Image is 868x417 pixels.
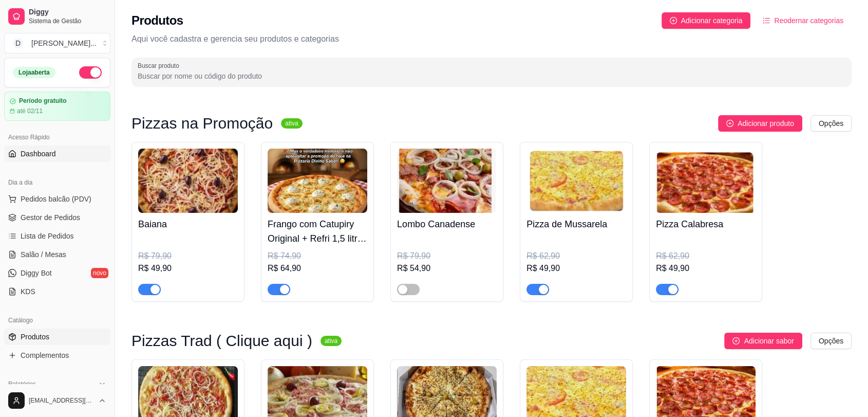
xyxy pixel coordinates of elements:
[8,380,36,388] span: Relatórios
[397,149,497,213] img: product-image
[31,38,97,48] div: [PERSON_NAME] ...
[131,33,852,45] p: Aqui você cadastra e gerencia seu produtos e categorias
[4,191,110,207] button: Pedidos balcão (PDV)
[4,129,110,146] div: Acesso Rápido
[21,149,56,159] span: Dashboard
[526,250,626,262] div: R$ 62,90
[4,92,110,121] a: Período gratuitoaté 02/11
[774,15,843,26] span: Reodernar categorias
[138,262,238,275] div: R$ 49,90
[681,15,743,26] span: Adicionar categoria
[4,146,110,162] a: Dashboard
[810,333,852,349] button: Opções
[21,194,91,204] span: Pedidos balcão (PDV)
[21,268,52,278] span: Diggy Bot
[21,332,49,342] span: Produtos
[4,228,110,244] a: Lista de Pedidos
[17,107,43,115] article: até 02/11
[656,217,756,231] h4: Pizza Calabresa
[4,312,110,329] div: Catálogo
[4,246,110,263] a: Salão / Mesas
[281,118,302,129] sup: ativa
[138,61,183,70] label: Buscar produto
[4,388,110,413] button: [EMAIL_ADDRESS][DOMAIN_NAME]
[138,71,845,81] input: Buscar produto
[732,337,740,345] span: plus-circle
[138,149,238,213] img: product-image
[268,149,367,213] img: product-image
[13,67,55,78] div: Loja aberta
[4,283,110,300] a: KDS
[4,265,110,281] a: Diggy Botnovo
[763,17,770,24] span: ordered-list
[738,118,794,129] span: Adicionar produto
[29,8,106,17] span: Diggy
[320,336,342,346] sup: ativa
[744,335,794,347] span: Adicionar sabor
[656,149,756,213] img: product-image
[21,350,69,360] span: Complementos
[662,12,751,29] button: Adicionar categoria
[21,249,66,260] span: Salão / Mesas
[4,329,110,345] a: Produtos
[656,262,756,275] div: R$ 49,90
[670,17,677,24] span: plus-circle
[29,396,94,405] span: [EMAIL_ADDRESS][DOMAIN_NAME]
[819,118,843,129] span: Opções
[4,174,110,191] div: Dia a dia
[4,33,110,53] button: Select a team
[138,250,238,262] div: R$ 79,90
[526,262,626,275] div: R$ 49,90
[4,347,110,364] a: Complementos
[138,217,238,231] h4: Baiana
[29,17,106,25] span: Sistema de Gestão
[131,117,273,130] h3: Pizzas na Promoção
[268,217,367,246] h4: Frango com Catupiry Original + Refri 1,5 litros Grátis
[718,115,802,132] button: Adicionar produto
[397,262,497,275] div: R$ 54,90
[131,335,312,347] h3: Pizzas Trad ( Clique aqui )
[810,115,852,132] button: Opções
[819,335,843,347] span: Opções
[21,286,35,297] span: KDS
[13,38,23,48] span: D
[4,4,110,29] a: DiggySistema de Gestão
[526,149,626,213] img: product-image
[79,66,102,79] button: Alterar Status
[397,217,497,231] h4: Lombo Canadense
[397,250,497,262] div: R$ 79,90
[131,12,183,29] h2: Produtos
[726,120,733,127] span: plus-circle
[21,212,80,223] span: Gestor de Pedidos
[19,97,67,105] article: Período gratuito
[754,12,852,29] button: Reodernar categorias
[724,333,802,349] button: Adicionar sabor
[526,217,626,231] h4: Pizza de Mussarela
[656,250,756,262] div: R$ 62,90
[268,262,367,275] div: R$ 64,90
[21,231,74,241] span: Lista de Pedidos
[268,250,367,262] div: R$ 74,90
[4,209,110,226] a: Gestor de Pedidos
